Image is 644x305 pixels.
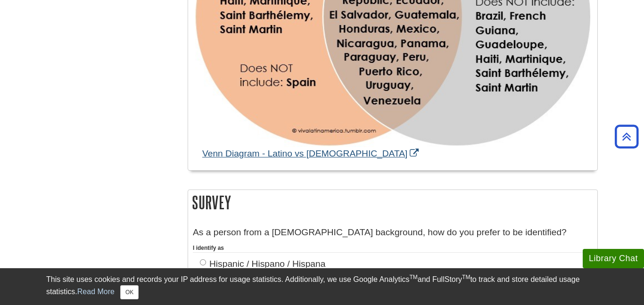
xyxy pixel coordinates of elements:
[77,288,115,296] a: Read More
[193,226,593,239] p: As a person from a [DEMOGRAPHIC_DATA] background, how do you prefer to be identified?
[193,244,593,252] div: I identify as
[200,259,206,265] input: Hispanic / Hispano / Hispana
[462,274,470,280] sup: TM
[583,249,644,268] button: Library Chat
[611,130,642,143] a: Back to Top
[120,285,139,299] button: Close
[409,274,417,280] sup: TM
[202,148,421,158] a: Link opens in new window
[200,257,325,271] label: Hispanic / Hispano / Hispana
[46,274,598,299] div: This site uses cookies and records your IP address for usage statistics. Additionally, we use Goo...
[188,190,597,215] h2: Survey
